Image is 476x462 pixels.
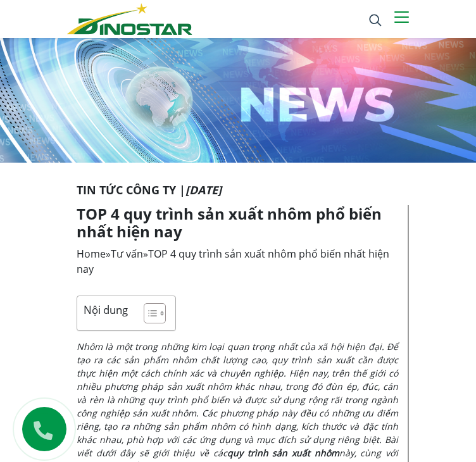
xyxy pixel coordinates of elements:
img: Nhôm Dinostar [67,3,192,35]
a: Tư vấn [111,247,143,261]
a: Home [77,247,106,261]
p: Nội dung [84,303,128,317]
span: TOP 4 quy trình sản xuất nhôm phổ biến nhất hiện nay [77,247,389,276]
p: Tin tức Công ty | [77,182,399,199]
i: [DATE] [185,182,222,197]
h1: TOP 4 quy trình sản xuất nhôm phổ biến nhất hiện nay [77,205,398,242]
strong: quy trình sản xuất nhôm [227,447,339,459]
span: » » [77,247,389,276]
img: search [369,14,382,27]
a: Toggle Table of Content [134,303,163,324]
